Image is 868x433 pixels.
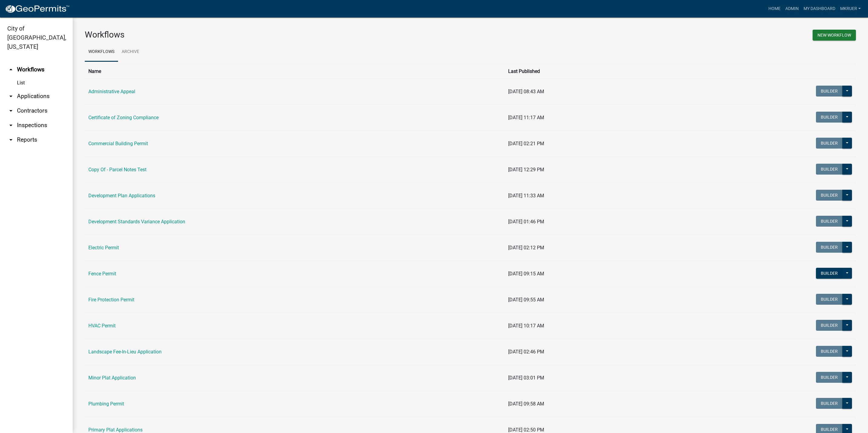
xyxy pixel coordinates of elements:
[766,3,783,15] a: Home
[816,268,843,279] button: Builder
[85,30,466,40] h3: Workflows
[508,141,544,146] span: [DATE] 02:21 PM
[88,401,124,407] a: Plumbing Permit
[85,42,118,62] a: Workflows
[816,398,843,409] button: Builder
[88,427,143,433] a: Primary Plat Applications
[508,89,544,94] span: [DATE] 08:43 AM
[813,30,856,41] button: New Workflow
[85,64,505,79] th: Name
[816,86,843,97] button: Builder
[88,349,162,355] a: Landscape Fee-In-Lieu Application
[508,193,544,198] span: [DATE] 11:33 AM
[508,375,544,381] span: [DATE] 03:01 PM
[88,375,136,381] a: Minor Plat Application
[783,3,801,15] a: Admin
[816,164,843,175] button: Builder
[7,66,15,73] i: arrow_drop_up
[816,190,843,201] button: Builder
[7,107,15,114] i: arrow_drop_down
[88,115,159,120] a: Certificate of Zoning Compliance
[508,297,544,303] span: [DATE] 09:55 AM
[88,297,134,303] a: Fire Protection Permit
[816,294,843,305] button: Builder
[88,193,155,198] a: Development Plan Applications
[88,89,135,94] a: Administrative Appeal
[816,112,843,123] button: Builder
[118,42,143,62] a: Archive
[508,401,544,407] span: [DATE] 09:58 AM
[816,346,843,357] button: Builder
[816,372,843,383] button: Builder
[816,242,843,253] button: Builder
[7,136,15,143] i: arrow_drop_down
[508,349,544,355] span: [DATE] 02:46 PM
[816,138,843,149] button: Builder
[508,427,544,433] span: [DATE] 02:50 PM
[816,216,843,227] button: Builder
[838,3,863,15] a: mkruer
[508,271,544,277] span: [DATE] 09:15 AM
[508,219,544,225] span: [DATE] 01:46 PM
[88,245,119,251] a: Electric Permit
[88,271,116,277] a: Fence Permit
[7,122,15,129] i: arrow_drop_down
[88,323,116,329] a: HVAC Permit
[508,167,544,172] span: [DATE] 12:29 PM
[88,141,148,146] a: Commercial Building Permit
[508,115,544,120] span: [DATE] 11:17 AM
[7,93,15,100] i: arrow_drop_down
[801,3,838,15] a: My Dashboard
[505,64,679,79] th: Last Published
[88,219,185,225] a: Development Standards Variance Application
[508,323,544,329] span: [DATE] 10:17 AM
[816,320,843,331] button: Builder
[508,245,544,251] span: [DATE] 02:12 PM
[88,167,146,172] a: Copy Of - Parcel Notes Test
